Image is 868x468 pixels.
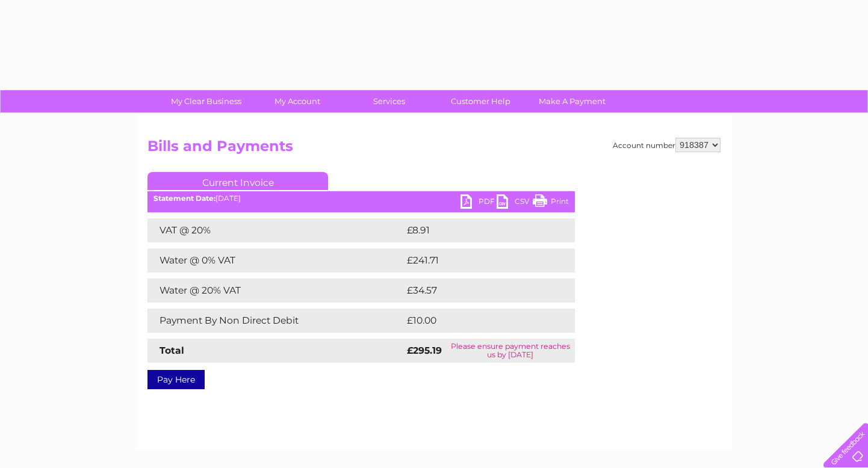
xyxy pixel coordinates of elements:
a: My Clear Business [157,90,256,112]
strong: £295.19 [407,345,442,356]
a: Pay Here [147,370,205,389]
div: [DATE] [147,194,575,203]
td: Water @ 0% VAT [147,248,404,272]
a: Customer Help [431,90,530,112]
td: Please ensure payment reaches us by [DATE] [446,339,575,363]
a: Current Invoice [147,172,328,190]
td: £10.00 [404,309,550,333]
td: Water @ 20% VAT [147,279,404,303]
td: VAT @ 20% [147,218,404,242]
a: My Account [248,90,347,112]
a: PDF [460,194,497,212]
strong: Total [160,345,184,356]
td: £8.91 [404,218,545,242]
div: Account number [613,138,721,152]
a: CSV [497,194,533,212]
h2: Bills and Payments [147,138,721,161]
a: Services [339,90,439,112]
a: Print [533,194,569,212]
a: Make A Payment [522,90,622,112]
td: £241.71 [404,248,551,272]
td: £34.57 [404,279,550,303]
td: Payment By Non Direct Debit [147,309,404,333]
b: Statement Date: [153,194,215,203]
